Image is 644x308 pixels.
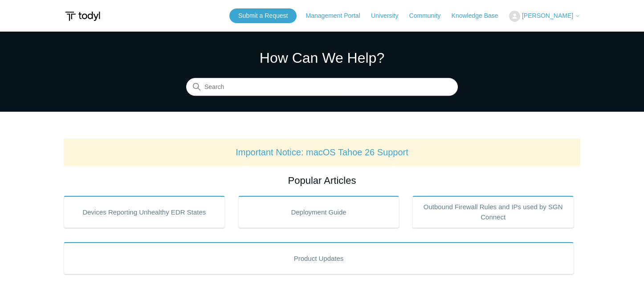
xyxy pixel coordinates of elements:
[229,8,297,23] a: Submit a Request
[64,242,574,274] a: Product Updates
[522,12,573,19] span: [PERSON_NAME]
[186,47,458,69] h1: How Can We Help?
[236,147,408,157] a: Important Notice: macOS Tahoe 26 Support
[409,11,450,20] a: Community
[371,11,407,20] a: University
[64,196,225,228] a: Devices Reporting Unhealthy EDR States
[238,196,399,228] a: Deployment Guide
[509,11,580,22] button: [PERSON_NAME]
[306,11,369,20] a: Management Portal
[186,78,458,96] input: Search
[412,196,574,228] a: Outbound Firewall Rules and IPs used by SGN Connect
[452,11,507,20] a: Knowledge Base
[64,173,580,188] h2: Popular Articles
[64,8,102,24] img: Todyl Support Center Help Center home page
